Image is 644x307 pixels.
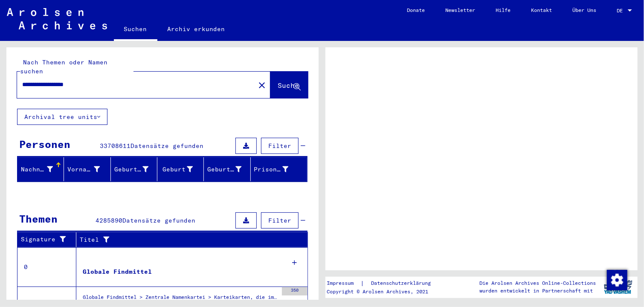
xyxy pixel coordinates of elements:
div: Geburt‏ [161,162,203,176]
div: Titel [80,233,299,246]
mat-header-cell: Vorname [64,157,110,181]
p: Copyright © Arolsen Archives, 2021 [327,288,441,295]
div: Prisoner # [254,162,299,176]
div: Vorname [67,165,99,174]
span: Filter [268,142,291,150]
mat-header-cell: Geburtsname [111,157,157,181]
span: 33708611 [100,142,131,150]
a: Suchen [114,19,157,41]
img: Arolsen_neg.svg [7,8,107,29]
span: Suche [278,81,299,90]
div: Geburtsname [114,165,148,174]
span: Datensätze gefunden [131,142,204,150]
div: Geburtsdatum [207,165,241,174]
button: Filter [261,138,299,154]
div: Geburtsname [114,162,159,176]
div: Geburtsdatum [207,162,252,176]
a: Archiv erkunden [157,19,235,39]
div: Signature [21,235,70,244]
img: yv_logo.png [602,276,634,298]
div: Nachname [21,162,64,176]
div: Themen [19,211,58,226]
a: Datenschutzerklärung [364,279,441,288]
span: DE [617,8,626,14]
mat-header-cell: Prisoner # [251,157,307,181]
p: wurden entwickelt in Partnerschaft mit [479,287,596,295]
span: Datensätze gefunden [122,217,195,224]
div: Personen [19,136,70,152]
p: Die Arolsen Archives Online-Collections [479,279,596,287]
div: Titel [80,235,291,244]
mat-header-cell: Geburtsdatum [204,157,250,181]
div: 350 [282,287,307,295]
mat-header-cell: Nachname [17,157,64,181]
button: Clear [253,76,270,93]
div: Globale Findmittel [83,267,152,276]
div: Globale Findmittel > Zentrale Namenkartei > Karteikarten, die im Rahmen der sequentiellen Massend... [83,293,278,305]
button: Filter [261,212,299,229]
span: 4285890 [96,217,122,224]
div: Prisoner # [254,165,288,174]
a: Impressum [327,279,360,288]
div: Nachname [21,165,53,174]
td: 0 [17,247,76,287]
span: Filter [268,217,291,224]
img: Zustimmung ändern [607,270,627,290]
mat-icon: close [257,80,267,90]
div: Geburt‏ [161,165,193,174]
div: Signature [21,233,78,246]
div: Vorname [67,162,110,176]
button: Archival tree units [17,109,107,125]
button: Suche [270,72,308,98]
mat-label: Nach Themen oder Namen suchen [20,58,107,75]
div: | [327,279,441,288]
mat-header-cell: Geburt‏ [157,157,204,181]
